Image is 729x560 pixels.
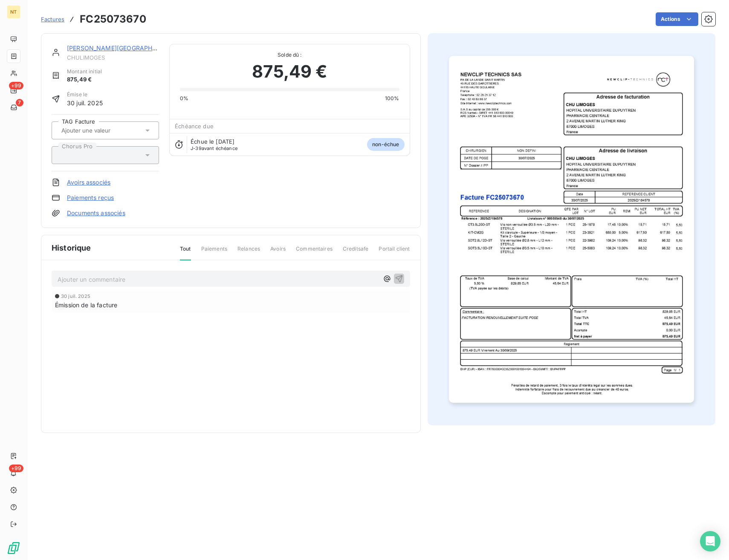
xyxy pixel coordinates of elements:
[296,245,333,260] span: Commentaires
[67,209,125,217] a: Documents associés
[41,15,64,23] a: Factures
[67,54,159,61] span: CHULIMOGES
[55,300,117,309] span: Émission de la facture
[175,123,214,130] span: Échéance due
[67,98,103,107] span: 30 juil. 2025
[367,138,404,151] span: non-échue
[237,245,260,260] span: Relances
[201,245,227,260] span: Paiements
[191,138,234,145] span: Échue le [DATE]
[191,146,237,151] span: avant échéance
[52,242,91,254] span: Historique
[180,51,399,59] span: Solde dû :
[656,12,698,26] button: Actions
[379,245,410,260] span: Portail client
[67,68,102,75] span: Montant initial
[61,294,90,299] span: 30 juil. 2025
[252,59,327,84] span: 875,49 €
[700,531,720,551] div: Open Intercom Messenger
[67,178,110,187] a: Avoirs associés
[41,16,64,23] span: Factures
[385,95,399,102] span: 100%
[80,12,146,27] h3: FC25073670
[180,245,191,260] span: Tout
[270,245,286,260] span: Avoirs
[67,44,179,52] a: [PERSON_NAME][GEOGRAPHIC_DATA]
[7,101,20,114] a: 7
[7,84,20,97] a: +99
[7,5,20,19] div: NT
[16,99,23,107] span: 7
[61,127,146,134] input: Ajouter une valeur
[449,56,694,403] img: invoice_thumbnail
[343,245,369,260] span: Creditsafe
[180,95,188,102] span: 0%
[191,145,202,151] span: J-39
[67,75,102,84] span: 875,49 €
[9,82,23,89] span: +99
[67,193,114,202] a: Paiements reçus
[9,465,23,472] span: +99
[67,91,103,98] span: Émise le
[7,541,20,555] img: Logo LeanPay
